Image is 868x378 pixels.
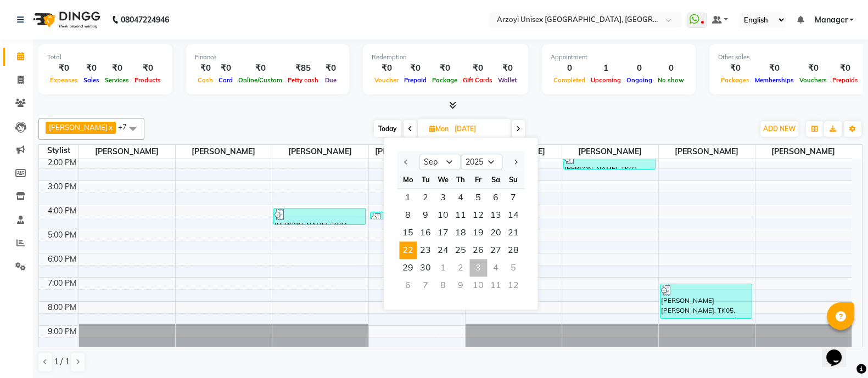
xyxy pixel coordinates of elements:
div: Su [505,171,522,188]
div: Sunday, September 21, 2025 [505,224,522,241]
span: 24 [434,241,452,259]
span: [PERSON_NAME] [79,145,175,159]
button: Next month [511,153,520,171]
div: [PERSON_NAME], TK04, 04:10 PM-04:55 PM, Haircut - Haircut Classic - Men [274,208,366,224]
div: Sunday, September 14, 2025 [505,206,522,224]
div: Friday, September 5, 2025 [469,189,487,206]
span: 20 [487,224,505,241]
span: 1 [399,189,417,206]
div: 8:00 PM [46,302,79,313]
span: Online/Custom [236,76,285,84]
div: Tuesday, October 7, 2025 [417,277,434,294]
span: No show [655,76,687,84]
div: Sunday, September 7, 2025 [505,189,522,206]
span: 22 [399,241,417,259]
div: ₹0 [429,62,460,75]
span: Ongoing [624,76,655,84]
div: Friday, October 10, 2025 [469,277,487,294]
span: [PERSON_NAME] More [369,145,465,159]
div: Wednesday, September 17, 2025 [434,224,452,241]
div: Saturday, October 4, 2025 [487,259,505,277]
div: ₹0 [752,62,797,75]
div: Saturday, September 13, 2025 [487,206,505,224]
div: Saturday, October 11, 2025 [487,277,505,294]
div: Saturday, September 20, 2025 [487,224,505,241]
div: Saturday, September 27, 2025 [487,241,505,259]
span: 21 [505,224,522,241]
span: Package [429,76,460,84]
span: +7 [118,122,135,131]
div: ₹0 [195,62,216,75]
span: 25 [452,241,469,259]
span: Memberships [752,76,797,84]
div: Friday, October 3, 2025 [469,259,487,277]
span: 28 [505,241,522,259]
span: [PERSON_NAME] [272,145,368,159]
span: Voucher [372,76,401,84]
select: Select month [419,154,461,171]
div: [PERSON_NAME] [PERSON_NAME], TK05, 07:20 PM-08:50 PM, Nails - Acrylic Extensions [660,284,752,318]
div: ₹0 [102,62,132,75]
span: 18 [452,224,469,241]
span: 1 / 1 [54,356,69,368]
select: Select year [461,154,502,171]
span: 17 [434,224,452,241]
span: Gift Cards [460,76,495,84]
span: 14 [505,206,522,224]
div: Saturday, September 6, 2025 [487,189,505,206]
span: Upcoming [588,76,624,84]
div: Thursday, September 11, 2025 [452,206,469,224]
div: ₹0 [460,62,495,75]
div: Monday, September 8, 2025 [399,206,417,224]
div: 0 [551,62,588,75]
div: Tuesday, September 9, 2025 [417,206,434,224]
span: 11 [452,206,469,224]
div: Sunday, October 12, 2025 [505,277,522,294]
span: 6 [487,189,505,206]
div: Thursday, October 2, 2025 [452,259,469,277]
div: ₹0 [495,62,519,75]
span: ADD NEW [763,125,796,133]
div: ₹0 [718,62,752,75]
span: [PERSON_NAME] [659,145,755,159]
div: ₹0 [830,62,861,75]
span: 19 [469,224,487,241]
div: ₹0 [401,62,429,75]
img: logo [28,4,103,35]
span: 10 [434,206,452,224]
div: ₹0 [47,62,81,75]
div: Friday, September 19, 2025 [469,224,487,241]
div: ₹0 [132,62,164,75]
div: Monday, September 1, 2025 [399,189,417,206]
span: Vouchers [797,76,830,84]
div: ₹0 [372,62,401,75]
span: Mon [427,125,451,133]
div: Monday, September 22, 2025 [399,241,417,259]
div: Thursday, September 4, 2025 [452,189,469,206]
div: Tuesday, September 30, 2025 [417,259,434,277]
div: ₹0 [81,62,102,75]
span: Products [132,76,164,84]
div: Monday, September 29, 2025 [399,259,417,277]
div: Tu [417,171,434,188]
div: 9:00 PM [46,326,79,337]
span: 16 [417,224,434,241]
span: Card [216,76,236,84]
div: 3:00 PM [46,181,79,193]
div: Redemption [372,53,519,62]
span: 12 [469,206,487,224]
div: Wednesday, September 3, 2025 [434,189,452,206]
span: 26 [469,241,487,259]
a: x [108,123,113,132]
span: 15 [399,224,417,241]
div: Sunday, October 5, 2025 [505,259,522,277]
span: [PERSON_NAME] [755,145,852,159]
span: Packages [718,76,752,84]
div: Tuesday, September 16, 2025 [417,224,434,241]
div: 4:00 PM [46,205,79,217]
div: 0 [624,62,655,75]
div: Friday, September 12, 2025 [469,206,487,224]
span: Expenses [47,76,81,84]
span: [PERSON_NAME] [562,145,658,159]
span: Due [322,76,339,84]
